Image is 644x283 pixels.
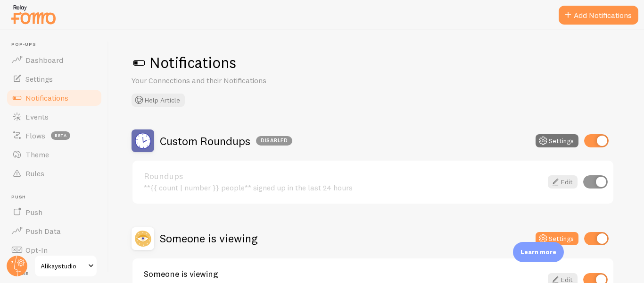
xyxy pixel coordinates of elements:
[10,2,57,26] img: fomo-relay-logo-orange.svg
[6,107,103,126] a: Events
[6,145,103,164] a: Theme
[11,42,103,48] span: Pop-ups
[25,245,48,255] span: Opt-In
[160,134,292,148] h2: Custom Roundups
[25,93,68,103] span: Notifications
[6,88,103,107] a: Notifications
[6,240,103,259] a: Opt-In
[6,51,103,69] a: Dashboard
[34,255,98,277] a: Alikaystudio
[132,129,154,152] img: Custom Roundups
[11,194,103,200] span: Push
[144,270,542,278] a: Someone is viewing
[132,94,185,107] button: Help Article
[536,134,578,147] button: Settings
[513,242,564,262] div: Learn more
[25,131,45,140] span: Flows
[6,164,103,183] a: Rules
[25,207,42,217] span: Push
[160,231,257,246] h2: Someone is viewing
[144,172,542,180] a: Roundups
[132,227,154,250] img: Someone is viewing
[25,169,44,178] span: Rules
[132,75,358,86] p: Your Connections and their Notifications
[41,260,85,272] span: Alikaystudio
[25,226,61,236] span: Push Data
[132,53,621,72] h1: Notifications
[25,112,49,121] span: Events
[536,232,578,245] button: Settings
[6,222,103,240] a: Push Data
[256,136,292,146] div: Disabled
[25,150,49,159] span: Theme
[6,69,103,88] a: Settings
[6,126,103,145] a: Flows beta
[520,248,556,257] p: Learn more
[25,74,53,84] span: Settings
[144,183,542,192] div: **{{ count | number }} people** signed up in the last 24 hours
[6,203,103,222] a: Push
[548,175,578,189] a: Edit
[25,55,63,65] span: Dashboard
[51,131,70,140] span: beta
